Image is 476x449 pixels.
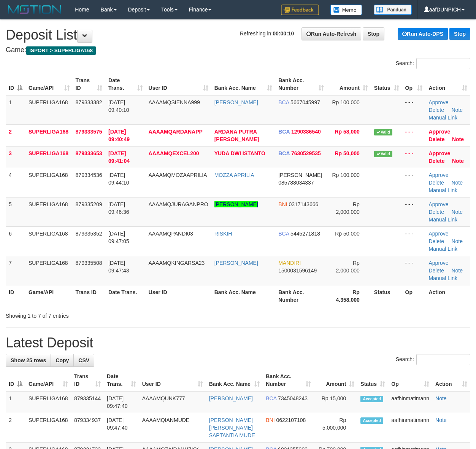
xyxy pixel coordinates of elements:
span: [DATE] 09:47:43 [108,260,129,274]
span: [PERSON_NAME] [278,172,322,178]
span: Copy 0317143666 to clipboard [289,201,318,207]
td: SUPERLIGA168 [25,168,73,197]
span: CSV [78,357,89,363]
span: AAAAMQKINGARSA23 [149,260,205,266]
a: Note [451,209,463,215]
a: Copy [51,354,74,367]
th: Op: activate to sort column ascending [402,73,426,95]
th: Status: activate to sort column ascending [371,73,402,95]
a: Run Auto-Refresh [301,27,361,40]
h1: Latest Deposit [6,335,470,350]
td: Rp 15,000 [314,391,358,413]
th: Action [425,285,470,307]
a: Delete [428,267,444,274]
span: BCA [266,395,276,401]
a: Delete [428,158,444,164]
input: Search: [416,354,470,365]
a: Note [452,158,464,164]
th: Bank Acc. Name [211,285,276,307]
a: CSV [73,354,94,367]
a: Note [435,395,447,401]
span: 879335508 [76,260,102,266]
a: Approve [428,172,448,178]
td: 2 [6,124,25,146]
a: Approve [428,201,448,207]
span: BCA [278,231,289,237]
a: Approve [428,129,450,135]
span: Rp 58,000 [335,129,359,135]
span: Rp 2,000,000 [336,260,360,274]
span: 879335352 [76,231,102,237]
td: SUPERLIGA168 [25,413,71,443]
a: [PERSON_NAME] [214,99,258,105]
th: User ID: activate to sort column ascending [146,73,211,95]
td: - - - [402,197,426,226]
span: AAAAMQPANDI03 [149,231,193,237]
a: Delete [428,209,444,215]
td: 879335144 [71,391,104,413]
a: Delete [428,238,444,244]
span: AAAAMQJURAGANPRO [149,201,208,207]
strong: 00:00:10 [273,30,294,37]
th: Amount: activate to sort column ascending [314,369,358,391]
span: [DATE] 09:46:36 [108,201,129,215]
a: RISKIH [214,231,232,237]
a: Approve [428,231,448,237]
a: Approve [428,99,448,105]
span: Rp 50,000 [335,150,359,156]
a: Approve [428,150,450,156]
td: - - - [402,256,426,285]
a: Manual Link [428,246,457,252]
a: Stop [363,27,384,40]
th: Bank Acc. Number: activate to sort column ascending [275,73,327,95]
a: Approve [428,260,448,266]
td: 1 [6,95,25,125]
td: - - - [402,226,426,256]
td: 6 [6,226,25,256]
td: [DATE] 09:47:40 [104,413,139,443]
th: Date Trans.: activate to sort column ascending [104,369,139,391]
th: Game/API: activate to sort column ascending [25,73,73,95]
td: aafhinmatimann [388,413,432,443]
span: [DATE] 09:47:05 [108,231,129,244]
a: [PERSON_NAME] [209,395,253,401]
td: 879334937 [71,413,104,443]
span: BCA [278,150,290,156]
td: 2 [6,413,25,443]
span: Valid transaction [374,129,392,135]
span: AAAAMQEXCEL200 [149,150,199,156]
a: MOZZA APRILIA [214,172,254,178]
label: Search: [396,354,470,365]
td: AAAAMQUNK777 [139,391,206,413]
span: [DATE] 09:44:10 [108,172,129,186]
span: Valid transaction [374,151,392,157]
a: ARDANA PUTRA [PERSON_NAME] [214,129,259,142]
span: Copy 7345048243 to clipboard [278,395,308,401]
td: 3 [6,146,25,168]
td: 1 [6,391,25,413]
th: Op [402,285,426,307]
td: SUPERLIGA168 [25,256,73,285]
span: Accepted [360,417,383,424]
td: 7 [6,256,25,285]
th: Action: activate to sort column ascending [432,369,470,391]
a: Stop [449,28,470,40]
th: Trans ID [73,285,105,307]
img: Button%20Memo.svg [330,5,362,15]
span: Rp 100,000 [332,99,359,105]
th: Trans ID: activate to sort column ascending [71,369,104,391]
a: YUDA DWI ISTANTO [214,150,265,156]
span: Copy 5445271818 to clipboard [290,231,320,237]
input: Search: [416,58,470,69]
span: Copy 085788034337 to clipboard [278,180,314,186]
td: [DATE] 09:47:40 [104,391,139,413]
span: 879334536 [76,172,102,178]
td: 4 [6,168,25,197]
span: 879333653 [76,150,102,156]
th: Trans ID: activate to sort column ascending [73,73,105,95]
span: Accepted [360,396,383,402]
label: Search: [396,58,470,69]
span: BCA [278,99,289,105]
td: aafhinmatimann [388,391,432,413]
td: - - - [402,124,426,146]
